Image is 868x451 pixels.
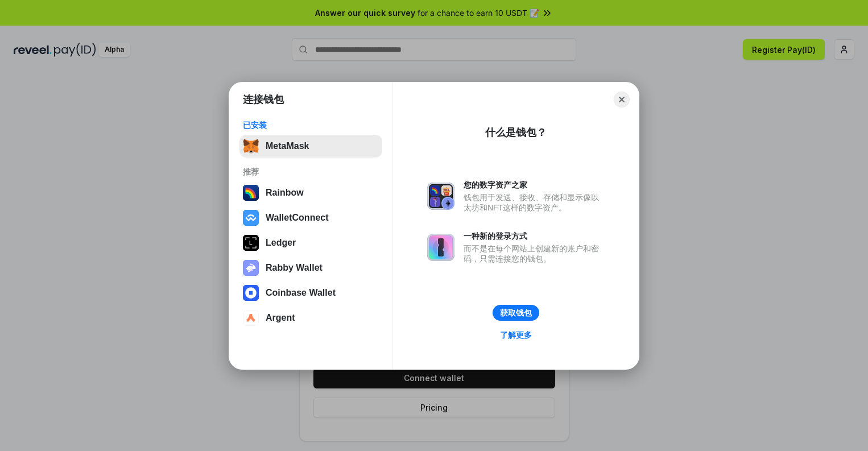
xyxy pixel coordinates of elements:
img: svg+xml,%3Csvg%20width%3D%2228%22%20height%3D%2228%22%20viewBox%3D%220%200%2028%2028%22%20fill%3D... [243,285,259,301]
div: 推荐 [243,167,379,177]
button: Coinbase Wallet [239,282,382,304]
div: 钱包用于发送、接收、存储和显示像以太坊和NFT这样的数字资产。 [464,192,605,213]
img: svg+xml,%3Csvg%20width%3D%2228%22%20height%3D%2228%22%20viewBox%3D%220%200%2028%2028%22%20fill%3D... [243,310,259,326]
div: MetaMask [266,141,309,151]
img: svg+xml,%3Csvg%20xmlns%3D%22http%3A%2F%2Fwww.w3.org%2F2000%2Fsvg%22%20fill%3D%22none%22%20viewBox... [427,183,454,210]
div: 而不是在每个网站上创建新的账户和密码，只需连接您的钱包。 [464,243,605,264]
div: 您的数字资产之家 [464,180,605,190]
img: svg+xml,%3Csvg%20xmlns%3D%22http%3A%2F%2Fwww.w3.org%2F2000%2Fsvg%22%20fill%3D%22none%22%20viewBox... [427,234,454,261]
div: 获取钱包 [500,308,532,318]
a: 了解更多 [493,328,539,342]
button: Ledger [239,231,382,254]
img: svg+xml,%3Csvg%20xmlns%3D%22http%3A%2F%2Fwww.w3.org%2F2000%2Fsvg%22%20width%3D%2228%22%20height%3... [243,235,259,251]
div: Ledger [266,238,296,248]
div: 已安装 [243,120,379,130]
button: WalletConnect [239,206,382,229]
button: Rainbow [239,181,382,204]
div: Argent [266,313,295,323]
button: MetaMask [239,135,382,158]
button: Argent [239,307,382,329]
img: svg+xml,%3Csvg%20width%3D%2228%22%20height%3D%2228%22%20viewBox%3D%220%200%2028%2028%22%20fill%3D... [243,210,259,226]
img: svg+xml,%3Csvg%20xmlns%3D%22http%3A%2F%2Fwww.w3.org%2F2000%2Fsvg%22%20fill%3D%22none%22%20viewBox... [243,260,259,276]
h1: 连接钱包 [243,93,284,106]
button: Close [614,92,630,107]
div: Rainbow [266,188,304,198]
img: svg+xml,%3Csvg%20width%3D%22120%22%20height%3D%22120%22%20viewBox%3D%220%200%20120%20120%22%20fil... [243,185,259,201]
div: WalletConnect [266,213,329,223]
div: Coinbase Wallet [266,288,336,298]
div: 一种新的登录方式 [464,231,605,241]
div: Rabby Wallet [266,263,323,273]
button: Rabby Wallet [239,256,382,279]
div: 什么是钱包？ [485,126,547,139]
img: svg+xml,%3Csvg%20fill%3D%22none%22%20height%3D%2233%22%20viewBox%3D%220%200%2035%2033%22%20width%... [243,138,259,154]
button: 获取钱包 [493,305,539,321]
div: 了解更多 [500,330,532,340]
